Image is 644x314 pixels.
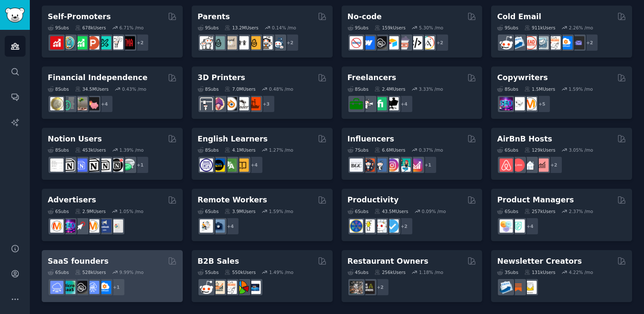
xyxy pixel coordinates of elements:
img: AppIdeas [62,36,75,49]
img: NoCodeMovement [409,36,423,49]
div: 1.05 % /mo [119,208,144,214]
img: googleads [110,219,123,233]
div: 8 Sub s [198,147,219,153]
img: ProductManagement [500,219,513,233]
div: 6 Sub s [48,269,69,275]
img: b2b_sales [224,281,237,294]
div: 3.9M Users [224,208,256,214]
img: toddlers [236,36,249,49]
img: InstagramGrowthTips [409,158,423,172]
img: Adalo [421,36,434,49]
img: EmailOutreach [571,36,584,49]
img: Emailmarketing [500,281,513,294]
div: 3 Sub s [497,269,518,275]
div: 6 Sub s [198,208,219,214]
img: socialmedia [362,158,375,172]
div: 159k Users [374,25,405,31]
img: Parents [271,36,285,49]
div: + 2 [281,34,299,52]
div: + 2 [431,34,449,52]
div: 13.2M Users [224,25,258,31]
h2: Advertisers [48,195,96,205]
div: + 3 [257,95,275,113]
h2: B2B Sales [198,256,239,267]
img: LearnEnglishOnReddit [236,158,249,172]
img: forhire [350,97,363,110]
div: 0.37 % /mo [419,147,443,153]
div: 6.71 % /mo [119,25,144,31]
div: 1.59 % /mo [269,208,293,214]
img: notioncreations [62,158,75,172]
img: ProductMgmt [512,219,525,233]
div: 528k Users [75,269,106,275]
img: language_exchange [224,158,237,172]
img: parentsofmultiples [259,36,273,49]
div: 9.99 % /mo [119,269,144,275]
div: + 4 [521,217,539,235]
div: 678k Users [75,25,106,31]
div: 453k Users [75,147,106,153]
h2: AirBnB Hosts [497,134,552,144]
h2: Newsletter Creators [497,256,582,267]
img: FinancialPlanning [62,97,75,110]
img: BestNotionTemplates [110,158,123,172]
img: ProductHunters [86,36,99,49]
img: NotionPromote [122,158,135,172]
img: NotionGeeks [86,158,99,172]
div: 256k Users [374,269,405,275]
img: marketing [50,219,63,233]
div: 2.9M Users [75,208,106,214]
h2: Product Managers [497,195,574,205]
img: SEO [500,97,513,110]
div: 8 Sub s [497,86,518,92]
img: rentalproperties [523,158,537,172]
h2: English Learners [198,134,268,144]
div: + 2 [581,34,598,52]
div: 2.37 % /mo [569,208,593,214]
img: languagelearning [200,158,213,172]
img: EnglishLearning [212,158,225,172]
img: Fire [74,97,87,110]
div: 6 Sub s [348,208,369,214]
div: 8 Sub s [198,86,219,92]
img: Notiontemplates [50,158,63,172]
img: KeepWriting [512,97,525,110]
h2: SaaS founders [48,256,109,267]
img: AskNotion [98,158,111,172]
div: + 2 [395,217,413,235]
div: 6 Sub s [497,147,518,153]
div: 1.39 % /mo [119,147,144,153]
img: fatFIRE [86,97,99,110]
img: AirBnBHosts [512,158,525,172]
div: + 2 [545,156,563,174]
img: B_2_B_Selling_Tips [247,281,261,294]
img: b2b_sales [547,36,561,49]
div: 1.18 % /mo [419,269,443,275]
div: + 1 [131,156,149,174]
div: 550k Users [224,269,256,275]
img: AirBnBInvesting [535,158,549,172]
img: microsaas [62,281,75,294]
img: B2BSaaS [559,36,572,49]
h2: 3D Printers [198,72,245,83]
div: 911k Users [524,25,555,31]
div: 0.43 % /mo [122,86,147,92]
div: + 1 [107,278,125,296]
img: influencermarketing [397,158,411,172]
img: youtubepromotion [50,36,63,49]
div: 9 Sub s [497,25,518,31]
div: 3.05 % /mo [569,147,593,153]
img: webflow [362,36,375,49]
div: 9 Sub s [48,25,69,31]
div: 0.14 % /mo [272,25,296,31]
img: sales [500,36,513,49]
div: 0.48 % /mo [269,86,293,92]
div: 34.5M Users [75,86,109,92]
div: 2.26 % /mo [569,25,593,31]
div: 129k Users [524,147,555,153]
img: NewParents [247,36,261,49]
img: productivity [374,219,387,233]
div: 6.6M Users [374,147,405,153]
img: betatests [110,36,123,49]
div: 257k Users [524,208,555,214]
